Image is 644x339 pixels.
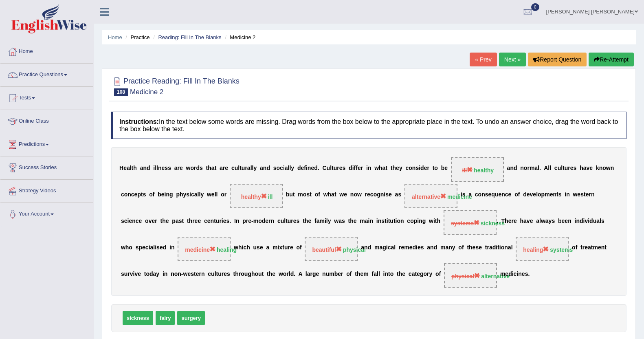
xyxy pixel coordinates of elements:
b: e [586,192,589,198]
b: s [186,192,189,198]
b: n [308,165,311,172]
b: n [520,165,524,172]
b: e [265,218,268,225]
b: m [298,192,303,198]
b: i [153,165,155,172]
b: n [380,192,384,198]
b: e [589,165,593,172]
b: t [332,165,334,172]
b: l [215,192,216,198]
b: e [389,192,392,198]
b: f [304,165,306,172]
b: p [176,192,180,198]
b: m [545,192,549,198]
b: a [176,218,179,225]
b: l [536,192,538,198]
b: y [183,192,187,198]
b: a [507,165,510,172]
b: a [583,165,587,172]
b: l [216,192,218,198]
b: e [139,218,142,225]
b: c [204,218,207,225]
b: a [220,165,223,172]
span: healthy [241,194,267,200]
span: ill [462,167,473,174]
b: c [475,192,478,198]
b: g [169,192,173,198]
strong: healthy [474,167,494,174]
b: c [505,192,508,198]
b: u [235,165,238,172]
b: p [137,192,141,198]
b: w [606,165,611,172]
b: n [143,165,147,172]
b: k [596,165,599,172]
b: d [420,165,424,172]
h4: In the text below some words are missing. Drag words from the box below to the appropriate place ... [111,112,626,139]
b: r [178,165,180,172]
b: e [123,165,127,172]
b: u [289,192,293,198]
b: e [396,165,399,172]
b: r [245,165,247,172]
b: l [548,165,549,172]
b: i [127,218,129,225]
b: e [339,165,343,172]
b: u [495,192,499,198]
b: s [415,165,419,172]
b: l [549,165,551,172]
b: v [530,192,533,198]
b: s [385,192,389,198]
b: o [514,192,518,198]
b: e [533,192,536,198]
b: s [226,218,230,225]
b: o [277,165,280,172]
b: l [538,165,539,172]
b: s [121,218,124,225]
b: r [337,165,339,172]
b: r [224,192,226,198]
span: Drop target [404,184,457,208]
b: y [399,165,402,172]
button: Report Question [528,53,587,66]
b: l [289,165,291,172]
a: Online Class [0,110,93,130]
b: n [611,165,614,172]
b: c [121,192,124,198]
b: e [344,192,347,198]
b: r [589,192,591,198]
b: e [311,165,314,172]
b: t [141,192,143,198]
b: i [366,165,368,172]
span: 0 [531,3,539,11]
b: e [225,165,228,172]
b: t [293,192,295,198]
b: t [584,192,586,198]
b: e [152,218,155,225]
b: e [134,192,138,198]
b: e [498,192,501,198]
b: r [365,192,367,198]
b: l [199,192,200,198]
b: u [216,218,220,225]
b: n [236,218,240,225]
b: h [580,165,583,172]
b: a [331,192,334,198]
b: o [374,192,377,198]
b: d [266,165,270,172]
li: Medicine 2 [223,33,255,41]
b: h [162,218,166,225]
b: e [550,192,553,198]
li: Practice [123,33,149,41]
b: w [374,165,379,172]
b: b [286,192,290,198]
b: t [187,218,189,225]
b: f [318,192,320,198]
b: s [574,165,577,172]
b: s [462,192,466,198]
a: Strategy Videos [0,180,93,200]
b: a [395,192,398,198]
b: m [253,218,258,225]
b: o [149,192,153,198]
b: . [318,165,319,172]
